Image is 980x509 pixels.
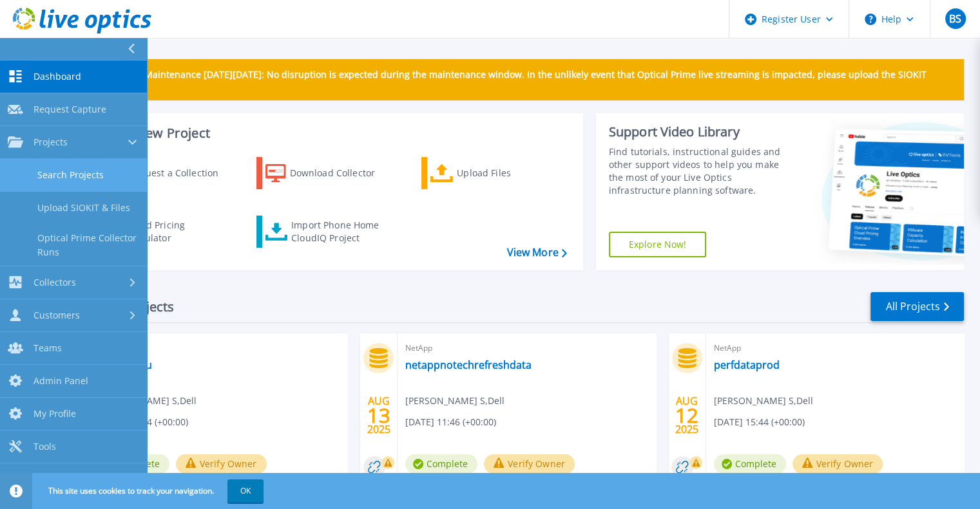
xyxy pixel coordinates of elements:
h3: Start a New Project [91,126,566,140]
span: Admin Panel [34,375,88,387]
span: Customers [34,310,80,321]
a: perfdataprod [714,358,780,371]
div: AUG 2025 [367,392,391,439]
a: Upload Files [421,157,565,189]
span: Complete [405,454,477,474]
span: [DATE] 15:44 (+00:00) [714,415,805,429]
a: Download Collector [256,157,400,189]
span: NetApp [405,341,648,355]
p: Scheduled Maintenance [DATE][DATE]: No disruption is expected during the maintenance window. In t... [96,69,954,90]
div: Cloud Pricing Calculator [126,219,229,245]
span: Dashboard [34,71,81,82]
button: Verify Owner [176,454,267,474]
a: Request a Collection [91,157,235,189]
div: AUG 2025 [675,392,699,439]
span: [DATE] 11:46 (+00:00) [405,415,496,429]
button: Verify Owner [793,454,883,474]
a: All Projects [870,292,964,321]
div: Find tutorials, instructional guides and other support videos to help you make the most of your L... [609,145,794,197]
span: Request Capture [34,104,106,115]
span: Tools [34,441,56,452]
span: 12 [675,410,698,421]
span: [PERSON_NAME] S , Dell [714,394,813,408]
span: Complete [714,454,786,474]
span: BS [949,14,961,24]
a: Explore Now! [609,232,707,257]
div: Request a Collection [128,160,231,186]
span: This site uses cookies to track your navigation. [35,479,264,503]
div: Import Phone Home CloudIQ Project [291,219,392,245]
div: Support Video Library [609,124,794,140]
span: [PERSON_NAME] S , Dell [405,394,504,408]
span: Projects [34,136,68,148]
span: Collectors [34,277,76,288]
div: Download Collector [290,160,393,186]
span: 13 [367,410,390,421]
div: Upload Files [457,160,560,186]
span: NetApp [714,341,956,355]
span: Teams [34,342,62,354]
a: netappnotechrefreshdata [405,358,532,371]
span: My Profile [34,408,76,420]
a: Cloud Pricing Calculator [91,216,235,248]
span: SC [97,341,340,355]
button: Verify Owner [484,454,575,474]
a: View More [506,246,566,259]
button: OK [227,479,264,503]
